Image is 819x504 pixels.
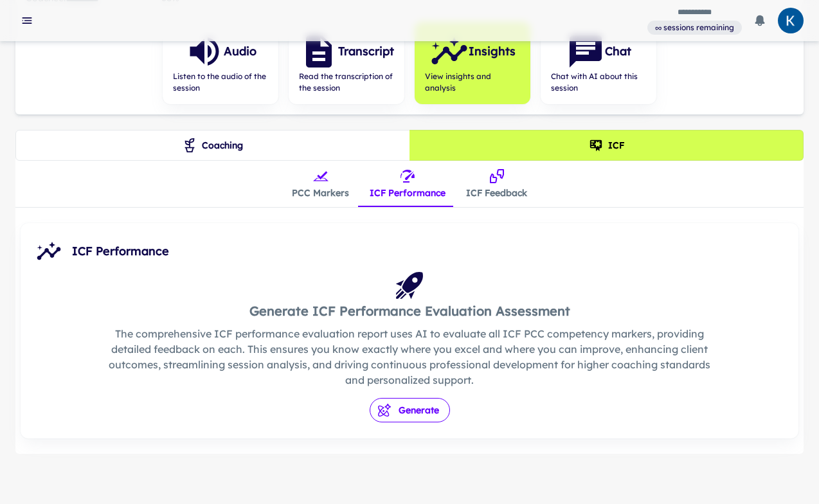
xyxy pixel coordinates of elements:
img: photoURL [778,8,804,33]
button: ICF Feedback [456,161,537,207]
span: You have unlimited sessions available. [647,21,742,33]
span: View insights and analysis [425,71,520,94]
button: Coaching [15,130,410,161]
button: Generate [370,398,450,422]
button: ChatChat with AI about this session [541,22,656,104]
span: ICF Performance [72,242,788,260]
button: AudioListen to the audio of the session [163,22,278,104]
button: InsightsView insights and analysis [415,22,530,104]
span: Listen to the audio of the session [173,71,268,94]
button: ICF [410,130,804,161]
span: ∞ sessions remaining [650,22,739,33]
button: ICF Performance [359,161,456,207]
button: PCC Markers [282,161,359,207]
a: You have unlimited sessions available. [647,19,742,35]
h6: Insights [469,42,516,60]
h6: Chat [605,42,631,60]
div: theme selection [15,130,804,161]
button: TranscriptRead the transcription of the session [289,22,404,104]
div: insights tabs [282,161,537,207]
h6: Transcript [338,42,394,60]
p: The comprehensive ICF performance evaluation report uses AI to evaluate all ICF PCC competency ma... [98,326,721,388]
span: Read the transcription of the session [299,71,394,94]
h6: Audio [224,42,256,60]
h5: Generate ICF Performance Evaluation Assessment [98,301,721,321]
span: Chat with AI about this session [551,71,646,94]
